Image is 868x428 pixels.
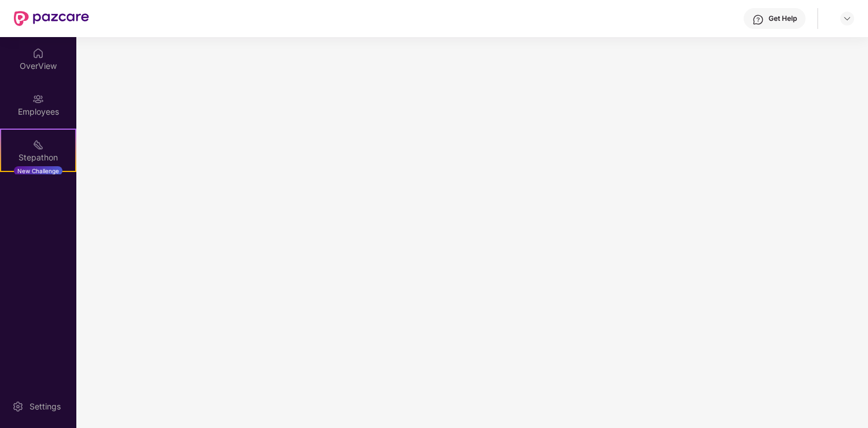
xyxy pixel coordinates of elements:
img: svg+xml;base64,PHN2ZyBpZD0iRHJvcGRvd24tMzJ4MzIiIHhtbG5zPSJodHRwOi8vd3d3LnczLm9yZy8yMDAwL3N2ZyIgd2... [843,14,852,23]
div: Get Help [769,14,797,23]
img: svg+xml;base64,PHN2ZyB4bWxucz0iaHR0cDovL3d3dy53My5vcmcvMjAwMC9zdmciIHdpZHRoPSIyMSIgaGVpZ2h0PSIyMC... [32,139,44,151]
img: svg+xml;base64,PHN2ZyBpZD0iRW1wbG95ZWVzIiB4bWxucz0iaHR0cDovL3d3dy53My5vcmcvMjAwMC9zdmciIHdpZHRoPS... [32,93,44,105]
div: Stepathon [1,152,75,163]
img: svg+xml;base64,PHN2ZyBpZD0iSG9tZSIgeG1sbnM9Imh0dHA6Ly93d3cudzMub3JnLzIwMDAvc3ZnIiB3aWR0aD0iMjAiIG... [32,47,44,59]
img: svg+xml;base64,PHN2ZyBpZD0iSGVscC0zMngzMiIgeG1sbnM9Imh0dHA6Ly93d3cudzMub3JnLzIwMDAvc3ZnIiB3aWR0aD... [752,14,764,25]
div: New Challenge [14,166,62,175]
div: Settings [26,401,64,412]
img: New Pazcare Logo [14,11,89,26]
img: svg+xml;base64,PHN2ZyBpZD0iU2V0dGluZy0yMHgyMCIgeG1sbnM9Imh0dHA6Ly93d3cudzMub3JnLzIwMDAvc3ZnIiB3aW... [12,401,24,412]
